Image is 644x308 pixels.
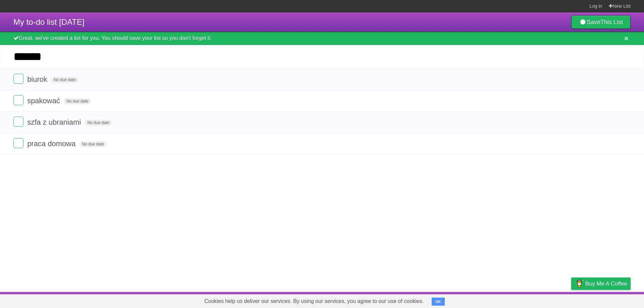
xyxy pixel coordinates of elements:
span: spakować [27,97,62,105]
button: OK [432,298,445,306]
label: Done [13,74,23,84]
label: Done [13,95,23,105]
span: No due date [51,77,78,83]
a: SaveThis List [571,15,631,29]
span: Cookies help us deliver our services. By using our services, you agree to our use of cookies. [198,295,430,308]
label: Done [13,117,23,127]
span: No due date [64,98,91,104]
a: Developers [504,294,531,306]
a: Privacy [562,294,580,306]
span: biurok [27,75,49,83]
a: About [482,294,496,306]
b: This List [600,19,623,25]
a: Suggest a feature [588,294,631,306]
span: praca domowa [27,139,77,148]
span: szfa z ubraniami [27,118,83,126]
span: Buy me a coffee [585,278,627,290]
span: No due date [85,120,112,126]
span: My to-do list [DATE] [13,17,85,26]
span: No due date [79,141,107,147]
a: Buy me a coffee [571,278,631,290]
label: Done [13,138,23,148]
a: Terms [540,294,554,306]
img: Buy me a coffee [575,278,584,289]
